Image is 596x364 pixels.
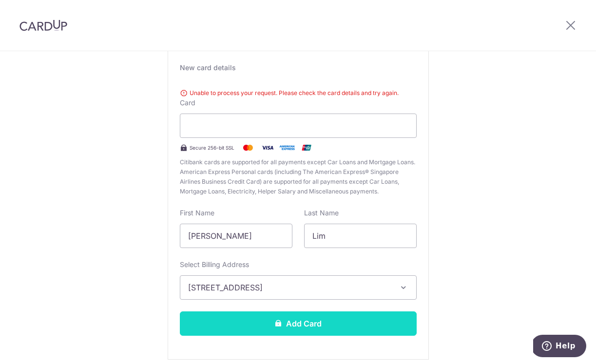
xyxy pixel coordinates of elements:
span: [STREET_ADDRESS] [188,282,391,293]
img: Mastercard [238,142,258,153]
label: First Name [180,208,214,218]
iframe: Secure card payment input frame [188,120,408,132]
label: Last Name [304,208,339,218]
label: Card [180,98,195,108]
iframe: Opens a widget where you can find more information [533,335,586,359]
img: .alt.unionpay [297,142,316,153]
input: Cardholder First Name [180,224,292,248]
button: Add Card [180,311,417,336]
img: Visa [258,142,277,153]
button: [STREET_ADDRESS] [180,275,417,300]
span: Secure 256-bit SSL [190,144,234,152]
span: Citibank cards are supported for all payments except Car Loans and Mortgage Loans. American Expre... [180,157,417,196]
div: New card details [180,63,417,73]
input: Cardholder Last Name [304,224,417,248]
label: Select Billing Address [180,260,249,269]
img: CardUp [19,19,67,31]
div: Unable to process your request. Please check the card details and try again. [180,88,417,98]
img: .alt.amex [277,142,297,153]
